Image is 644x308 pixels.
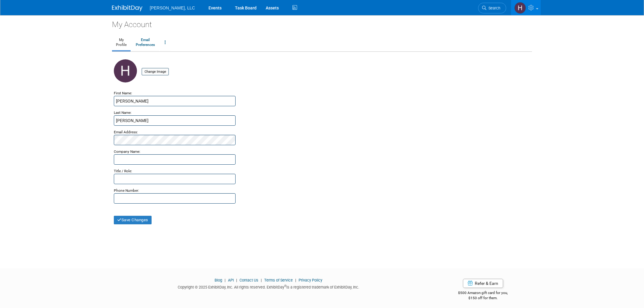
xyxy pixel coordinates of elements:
[478,3,506,13] a: Search
[264,278,293,282] a: Terms of Service
[514,2,526,14] img: Hannah Mulholland
[228,278,234,282] a: API
[294,278,298,282] span: |
[112,15,532,30] div: My Account
[150,5,195,10] span: [PERSON_NAME], LLC
[114,130,138,134] small: Email Address:
[434,286,532,300] div: $500 Amazon gift card for you,
[114,59,137,82] img: H.jpg
[114,149,140,154] small: Company Name:
[114,110,131,115] small: Last Name:
[486,6,500,10] span: Search
[259,278,263,282] span: |
[299,278,322,282] a: Privacy Policy
[240,278,258,282] a: Contact Us
[114,216,152,224] button: Save Changes
[235,278,239,282] span: |
[112,283,425,290] div: Copyright © 2025 ExhibitDay, Inc. All rights reserved. ExhibitDay is a registered trademark of Ex...
[114,188,139,193] small: Phone Number:
[112,35,131,50] a: MyProfile
[463,279,503,288] a: Refer & Earn
[114,169,132,173] small: Title / Role:
[284,284,286,288] sup: ®
[132,35,159,50] a: EmailPreferences
[215,278,222,282] a: Blog
[223,278,227,282] span: |
[114,91,132,95] small: First Name:
[434,296,532,301] div: $150 off for them.
[112,5,142,11] img: ExhibitDay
